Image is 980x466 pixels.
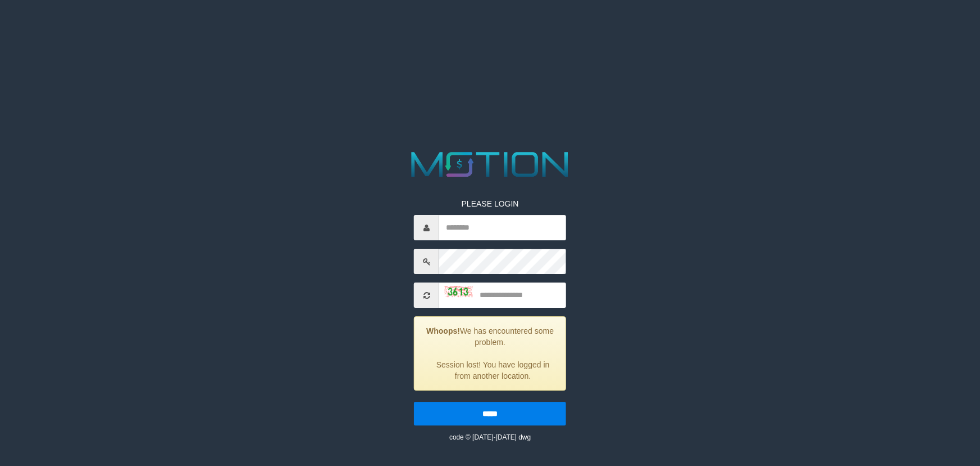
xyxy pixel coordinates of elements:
[445,286,473,298] img: captcha
[414,198,566,209] p: PLEASE LOGIN
[429,359,557,382] li: Session lost! You have logged in from another location.
[449,433,531,441] small: code © [DATE]-[DATE] dwg
[426,326,460,335] strong: Whoops!
[414,316,566,391] div: We has encountered some problem.
[404,147,576,181] img: MOTION_logo.png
